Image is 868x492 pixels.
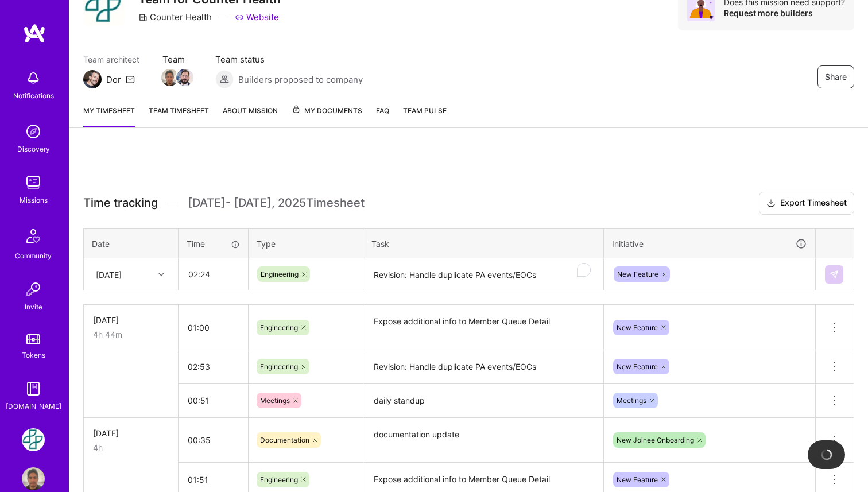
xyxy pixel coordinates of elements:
[235,11,279,23] a: Website
[106,73,121,86] div: Dor
[17,143,50,155] div: Discovery
[759,192,854,215] button: Export Timesheet
[15,250,52,262] div: Community
[238,73,363,86] span: Builders proposed to company
[22,467,45,490] img: User Avatar
[176,69,193,86] img: Team Member Avatar
[158,272,164,277] i: icon Chevron
[260,396,290,405] span: Meetings
[84,228,179,258] th: Date
[93,441,169,454] div: 4h
[376,104,389,127] a: FAQ
[19,428,48,451] a: Counter Health: Team for Counter Health
[25,301,42,313] div: Invite
[617,475,658,484] span: New Feature
[23,23,46,44] img: logo
[825,265,844,284] div: null
[126,75,135,84] i: icon Mail
[179,425,248,455] input: HH:MM
[617,436,694,444] span: New Joinee Onboarding
[403,104,447,127] a: Team Pulse
[215,70,234,88] img: Builders proposed to company
[22,377,45,400] img: guide book
[13,90,54,102] div: Notifications
[19,467,48,490] a: User Avatar
[177,68,192,87] a: Team Member Avatar
[260,323,298,332] span: Engineering
[766,197,776,210] i: icon Download
[26,334,40,344] img: tokens
[138,11,212,23] div: Counter Health
[403,106,447,115] span: Team Pulse
[617,323,658,332] span: New Feature
[96,268,122,280] div: [DATE]
[83,196,158,210] span: Time tracking
[260,362,298,371] span: Engineering
[162,53,192,65] span: Team
[22,67,45,90] img: bell
[617,270,658,278] span: New Feature
[363,228,604,258] th: Task
[187,238,240,250] div: Time
[179,259,247,289] input: HH:MM
[22,349,45,361] div: Tokens
[223,104,278,127] a: About Mission
[162,68,177,87] a: Team Member Avatar
[93,427,169,439] div: [DATE]
[83,70,102,88] img: Team Architect
[22,171,45,194] img: teamwork
[83,53,139,65] span: Team architect
[22,120,45,143] img: discovery
[724,7,845,18] div: Request more builders
[20,194,48,206] div: Missions
[617,362,658,371] span: New Feature
[188,196,365,210] span: [DATE] - [DATE] , 2025 Timesheet
[179,312,248,343] input: HH:MM
[138,13,148,22] i: icon CompanyGray
[179,351,248,382] input: HH:MM
[93,314,169,326] div: [DATE]
[249,228,363,258] th: Type
[292,104,362,117] span: My Documents
[83,104,135,127] a: My timesheet
[20,222,47,250] img: Community
[365,259,602,290] textarea: To enrich screen reader interactions, please activate Accessibility in Grammarly extension settings
[825,71,847,83] span: Share
[365,385,602,417] textarea: daily standup
[365,351,602,383] textarea: Revision: Handle duplicate PA events/EOCs
[149,104,209,127] a: Team timesheet
[821,449,832,460] img: loading
[260,475,298,484] span: Engineering
[261,270,299,278] span: Engineering
[292,104,362,127] a: My Documents
[830,270,839,279] img: Submit
[612,237,807,250] div: Initiative
[22,278,45,301] img: Invite
[179,385,248,416] input: HH:MM
[817,65,854,88] button: Share
[22,428,45,451] img: Counter Health: Team for Counter Health
[215,53,363,65] span: Team status
[93,328,169,340] div: 4h 44m
[365,306,602,349] textarea: Expose additional info to Member Queue Detail
[6,400,61,412] div: [DOMAIN_NAME]
[617,396,646,405] span: Meetings
[161,69,179,86] img: Team Member Avatar
[365,419,602,462] textarea: documentation update
[260,436,309,444] span: Documentation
